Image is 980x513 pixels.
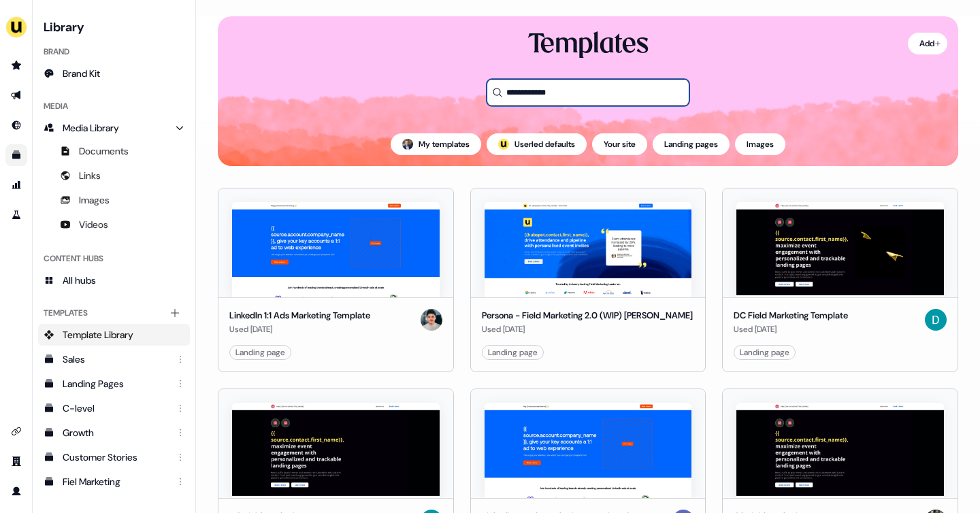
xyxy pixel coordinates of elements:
[470,188,706,372] button: Persona - Field Marketing 2.0 (WIP) LiamPersona - Field Marketing 2.0 (WIP) [PERSON_NAME]Used [DA...
[232,202,440,297] img: LinkedIn 1:1 Ads Marketing Template
[391,133,481,155] button: My templates
[38,422,190,444] a: Growth
[487,133,587,155] button: userled logo;Userled defaults
[908,33,947,54] button: Add
[38,117,190,139] a: Media Library
[229,309,370,322] div: LinkedIn 1:1 Ads Marketing Template
[735,133,785,155] button: Images
[38,16,190,35] h3: Library
[402,139,413,150] img: Yann
[79,169,101,182] span: Links
[734,309,848,322] div: DC Field Marketing Template
[5,204,27,226] a: Go to experiments
[79,218,108,231] span: Videos
[5,174,27,196] a: Go to attribution
[63,352,168,366] div: Sales
[63,328,133,342] span: Template Library
[38,446,190,468] a: Customer Stories
[218,188,454,372] button: LinkedIn 1:1 Ads Marketing TemplateLinkedIn 1:1 Ads Marketing TemplateUsed [DATE]VincentLanding page
[229,322,370,336] div: Used [DATE]
[38,302,190,324] div: Templates
[482,322,693,336] div: Used [DATE]
[482,309,693,322] div: Persona - Field Marketing 2.0 (WIP) [PERSON_NAME]
[38,165,190,186] a: Links
[79,193,110,207] span: Images
[653,133,730,155] button: Landing pages
[38,471,190,493] a: Fiel Marketing
[38,189,190,211] a: Images
[63,67,100,80] span: Brand Kit
[736,202,944,297] img: DC Field Marketing Template
[722,188,958,372] button: DC Field Marketing TemplateDC Field Marketing TemplateUsed [DATE]DavidLanding page
[5,54,27,76] a: Go to prospects
[485,403,692,498] img: LinkedIn 1:1 Ads Marketing Template Copy
[5,450,27,472] a: Go to team
[498,139,509,150] img: userled logo
[38,324,190,346] a: Template Library
[736,403,944,498] img: CS Field Marketing persona
[38,214,190,235] a: Videos
[528,27,649,63] div: Templates
[63,426,168,440] div: Growth
[5,84,27,106] a: Go to outbound experience
[5,420,27,442] a: Go to integrations
[38,95,190,117] div: Media
[498,139,509,150] div: ;
[63,377,168,391] div: Landing Pages
[79,144,129,158] span: Documents
[5,144,27,166] a: Go to templates
[38,140,190,162] a: Documents
[485,202,692,297] img: Persona - Field Marketing 2.0 (WIP) Liam
[38,397,190,419] a: C-level
[5,114,27,136] a: Go to Inbound
[38,41,190,63] div: Brand
[38,63,190,84] a: Brand Kit
[38,348,190,370] a: Sales
[5,480,27,502] a: Go to profile
[488,346,538,359] div: Landing page
[63,401,168,415] div: C-level
[38,373,190,395] a: Landing Pages
[63,475,168,489] div: Fiel Marketing
[38,269,190,291] a: All hubs
[235,346,285,359] div: Landing page
[38,248,190,269] div: Content Hubs
[740,346,789,359] div: Landing page
[592,133,647,155] button: Your site
[63,121,119,135] span: Media Library
[734,322,848,336] div: Used [DATE]
[63,450,168,464] div: Customer Stories
[63,274,96,287] span: All hubs
[925,309,947,331] img: David
[232,403,440,498] img: DC Field Marketing persona
[421,309,442,331] img: Vincent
